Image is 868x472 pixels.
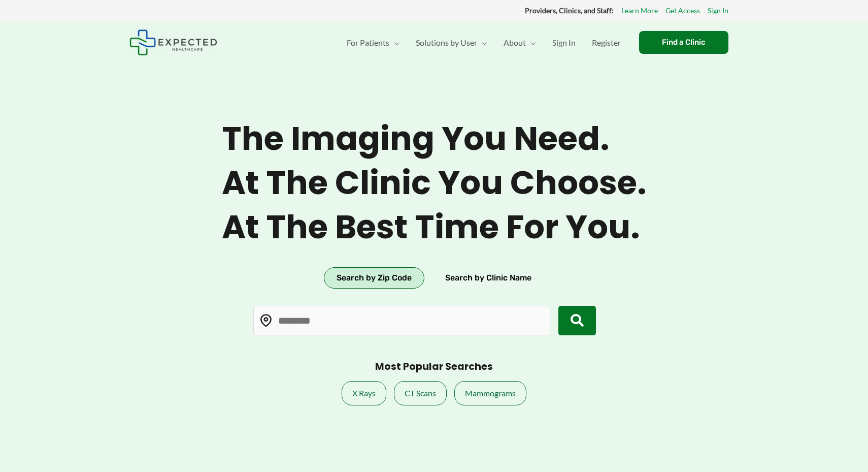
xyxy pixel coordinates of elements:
[665,4,700,17] a: Get Access
[339,25,408,60] a: For PatientsMenu Toggle
[222,119,647,159] span: The imaging you need.
[708,4,728,17] a: Sign In
[526,25,536,60] span: Menu Toggle
[339,25,629,60] nav: Primary Site Navigation
[621,4,658,17] a: Learn More
[432,267,544,289] button: Search by Clinic Name
[342,381,386,405] a: X Rays
[592,25,621,60] span: Register
[222,208,647,247] span: At the best time for you.
[639,31,728,54] a: Find a Clinic
[477,25,487,60] span: Menu Toggle
[129,29,217,55] img: Expected Healthcare Logo - side, dark font, small
[552,25,576,60] span: Sign In
[504,25,526,60] span: About
[324,267,424,289] button: Search by Zip Code
[525,6,614,15] strong: Providers, Clinics, and Staff:
[394,381,447,405] a: CT Scans
[375,361,493,373] h3: Most Popular Searches
[259,314,273,327] img: Location pin
[389,25,399,60] span: Menu Toggle
[347,25,389,60] span: For Patients
[495,25,544,60] a: AboutMenu Toggle
[222,164,647,203] span: At the clinic you choose.
[408,25,495,60] a: Solutions by UserMenu Toggle
[416,25,477,60] span: Solutions by User
[454,381,526,405] a: Mammograms
[544,25,584,60] a: Sign In
[584,25,629,60] a: Register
